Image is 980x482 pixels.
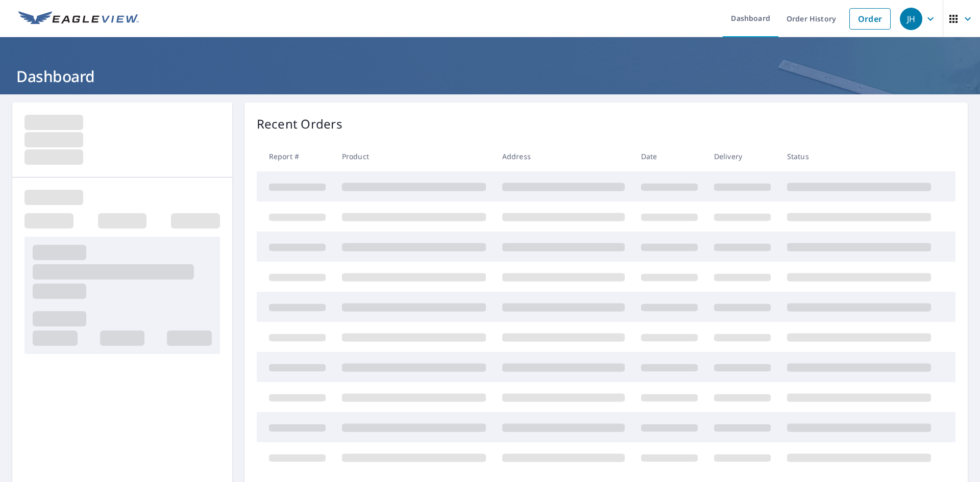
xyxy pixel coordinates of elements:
p: Recent Orders [257,115,342,133]
th: Status [779,141,939,171]
th: Product [334,141,494,171]
th: Report # [257,141,334,171]
th: Address [494,141,633,171]
h1: Dashboard [12,66,968,87]
th: Date [633,141,706,171]
div: JH [900,8,922,30]
th: Delivery [706,141,779,171]
img: EV Logo [18,11,139,27]
a: Order [849,8,891,30]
